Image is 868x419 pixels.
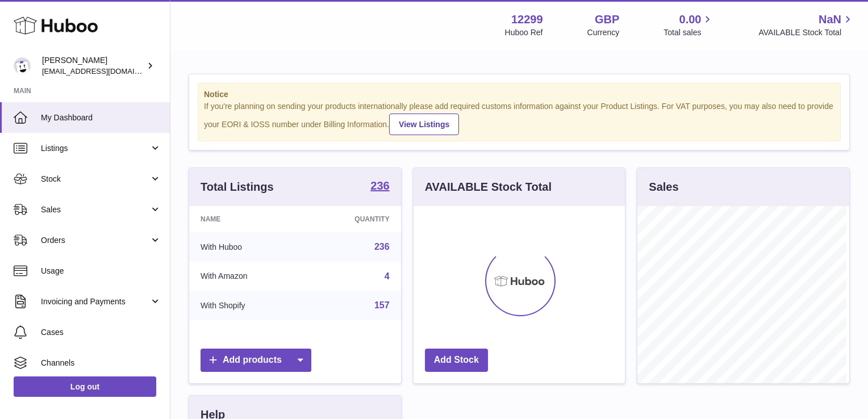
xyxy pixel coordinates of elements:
[41,327,161,338] span: Cases
[41,266,161,276] span: Usage
[385,271,390,281] a: 4
[41,296,149,307] span: Invoicing and Payments
[819,12,841,27] span: NaN
[189,291,305,320] td: With Shopify
[189,262,305,291] td: With Amazon
[374,242,390,252] a: 236
[41,143,149,154] span: Listings
[370,180,389,191] strong: 236
[587,27,620,38] div: Currency
[41,204,149,215] span: Sales
[679,12,702,27] span: 0.00
[14,57,31,74] img: internalAdmin-12299@internal.huboo.com
[204,101,834,135] div: If you're planning on sending your products internationally please add required customs informati...
[42,66,167,76] span: [EMAIL_ADDRESS][DOMAIN_NAME]
[663,12,714,38] a: 0.00 Total sales
[41,112,161,123] span: My Dashboard
[758,27,854,38] span: AVAILABLE Stock Total
[425,349,488,372] a: Add Stock
[204,89,834,100] strong: Notice
[41,174,149,185] span: Stock
[305,206,401,232] th: Quantity
[389,114,459,135] a: View Listings
[41,358,161,368] span: Channels
[41,235,149,246] span: Orders
[758,12,854,38] a: NaN AVAILABLE Stock Total
[201,349,311,372] a: Add products
[370,180,389,194] a: 236
[511,12,543,27] strong: 12299
[374,300,390,310] a: 157
[505,27,543,38] div: Huboo Ref
[425,179,552,195] h3: AVAILABLE Stock Total
[595,12,619,27] strong: GBP
[201,179,274,195] h3: Total Listings
[663,27,714,38] span: Total sales
[189,232,305,262] td: With Huboo
[14,376,156,397] a: Log out
[189,206,305,232] th: Name
[42,55,144,77] div: [PERSON_NAME]
[649,179,678,195] h3: Sales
